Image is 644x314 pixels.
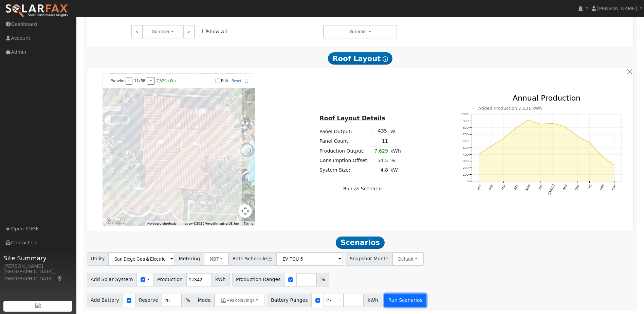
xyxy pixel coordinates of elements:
span: Metering [175,252,204,266]
img: Google [104,217,127,226]
circle: onclick="" [491,146,492,147]
span: Reserve [135,294,162,307]
span: kWh [211,273,229,286]
td: kWh [389,146,402,156]
text: 600 [463,139,468,143]
text: 200 [463,166,468,170]
text: Oct [587,184,592,190]
span: Add Battery [87,294,123,307]
circle: onclick="" [478,154,479,155]
span: Battery Ranges [267,294,312,307]
input: Select a Rate Schedule [276,252,343,266]
span: [PERSON_NAME] [597,6,637,11]
u: Roof Layout Details [319,115,385,122]
a: < [131,25,143,38]
td: 54.5 [370,156,389,165]
input: Show All [202,29,207,33]
text: 0 [466,179,468,183]
button: Run Scenarios [384,294,426,307]
input: Run as Scenario [339,186,343,190]
td: 7,629 [370,146,389,156]
text: 900 [463,119,468,123]
circle: onclick="" [540,123,541,125]
button: Keyboard shortcuts [147,221,177,226]
a: Terms [244,222,253,225]
text: Annual Production [513,94,581,102]
span: 7,629 kWh [157,78,176,83]
td: % [389,156,402,165]
button: NBT [204,252,229,266]
td: W [389,125,402,136]
text: 700 [463,133,468,136]
circle: onclick="" [564,126,566,127]
button: Default [392,252,424,266]
button: Summer [143,25,183,38]
span: % [182,294,194,307]
text: 100 [463,173,468,176]
td: Production Output: [318,146,370,156]
a: > [183,25,195,38]
circle: onclick="" [503,138,504,139]
span: Snapshot Month [346,252,392,266]
td: 4.8 [370,165,389,175]
span: kWh [364,294,382,307]
span: Panels: [110,78,124,83]
circle: onclick="" [589,142,590,143]
span: Mode [194,294,215,307]
text: Aug [562,184,568,191]
input: Select a Utility [108,252,175,266]
button: Summer [323,25,398,38]
td: System Size: [318,165,370,175]
span: Scenarios [336,237,384,249]
span: 11/58 [134,78,145,83]
span: Imagery ©2025 Vexcel Imaging US, Inc. [181,222,240,225]
text: Feb [488,184,494,191]
img: SolarFax [5,4,69,18]
div: [GEOGRAPHIC_DATA], [GEOGRAPHIC_DATA] [3,268,73,282]
button: - [126,77,132,85]
text: 500 [463,146,468,150]
text: Jan [476,184,481,190]
label: Run as Scenario [339,185,382,192]
text: May [525,184,531,191]
a: Reset [232,78,241,83]
text: 300 [463,159,468,163]
button: Peak Savings [214,294,264,307]
text: 400 [463,153,468,156]
span: Add Solar System [87,273,137,286]
circle: onclick="" [577,136,578,137]
a: Full Screen [245,78,249,83]
span: Roof Layout [328,52,393,65]
text: Added Production 7,631 kWh [478,106,542,111]
td: Panel Output: [318,125,370,136]
circle: onclick="" [552,123,553,124]
td: 11 [370,136,389,146]
div: [PERSON_NAME] [3,263,73,270]
span: Production [153,273,186,286]
button: + [147,77,155,85]
text: Jun [537,184,543,190]
circle: onclick="" [515,127,516,129]
span: Production Ranges [232,273,284,286]
label: Edit [221,78,228,83]
a: Map [57,276,63,281]
td: Consumption Offset: [318,156,370,165]
a: Open this area in Google Maps (opens a new window) [104,217,127,226]
text: Apr [513,184,519,190]
img: retrieve [35,303,41,308]
text: Mar [500,184,507,191]
text: Dec [611,184,617,191]
label: Show All [202,28,227,35]
td: kW [389,165,402,175]
span: % [316,273,329,286]
td: Panel Count: [318,136,370,146]
circle: onclick="" [527,119,529,121]
span: Rate Schedule [228,252,277,266]
text: [DATE] [548,184,555,195]
text: Nov [599,184,605,191]
circle: onclick="" [601,156,603,157]
button: Map camera controls [238,204,252,218]
span: Utility [87,252,109,266]
text: Sep [574,184,580,191]
i: Show Help [383,56,388,62]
